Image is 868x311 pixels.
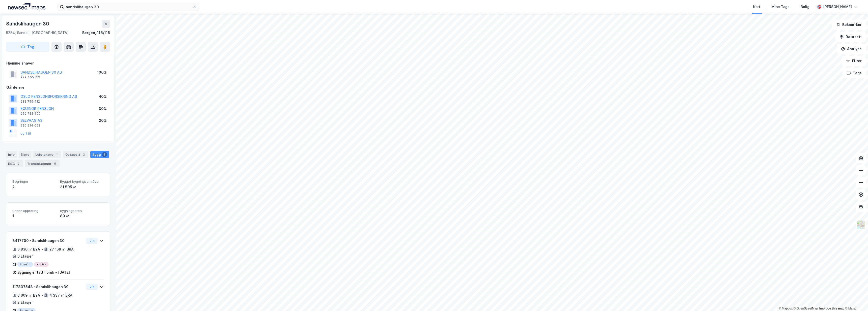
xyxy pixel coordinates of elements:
[20,100,40,104] div: 982 759 412
[41,247,43,251] div: •
[81,152,86,157] div: 2
[17,299,33,305] div: 2 Etasjer
[41,293,43,297] div: •
[6,20,50,28] div: Sandslihaugen 30
[54,152,59,157] div: 1
[856,220,866,230] img: Z
[6,30,68,36] div: 5254, Sandsli, [GEOGRAPHIC_DATA]
[837,44,866,54] button: Analyse
[60,213,104,219] div: 80 ㎡
[60,209,104,213] span: Bygningsareal
[20,75,40,79] div: 979 455 771
[20,112,41,116] div: 959 733 600
[12,284,84,290] div: 117837548 - Sandslihaugen 30
[60,184,104,190] div: 31 505 ㎡
[6,42,49,52] button: Tag
[12,209,56,213] span: Under oppføring
[33,151,61,158] div: Leietakere
[753,4,760,10] div: Kart
[49,246,74,252] div: 27 168 ㎡ BRA
[60,179,104,184] span: Bygget bygningsområde
[17,269,70,275] div: Bygning er tatt i bruk - [DATE]
[102,152,107,157] div: 3
[832,20,866,30] button: Bokmerker
[12,184,56,190] div: 2
[843,68,866,78] button: Tags
[99,117,107,123] div: 20%
[12,179,56,184] span: Bygninger
[6,84,110,90] div: Gårdeiere
[17,253,33,259] div: 6 Etasjer
[17,292,40,298] div: 3 609 ㎡ BYA
[52,161,58,166] div: 5
[12,238,84,244] div: 3417700 - Sandslihaugen 30
[99,106,107,112] div: 30%
[86,238,98,244] button: Vis
[823,4,852,10] div: [PERSON_NAME]
[794,307,818,310] a: OpenStreetMap
[86,284,98,290] button: Vis
[843,287,868,311] iframe: Chat Widget
[17,246,40,252] div: 6 830 ㎡ BYA
[6,160,23,167] div: ESG
[49,292,72,298] div: 4 337 ㎡ BRA
[25,160,60,167] div: Transaksjoner
[97,69,107,75] div: 100%
[771,4,790,10] div: Mine Tags
[843,287,868,311] div: Kontrollprogram for chat
[6,151,17,158] div: Info
[19,151,31,158] div: Eiere
[779,307,793,310] a: Mapbox
[20,123,40,128] div: 930 914 053
[63,151,88,158] div: Datasett
[90,151,109,158] div: Bygg
[16,161,21,166] div: 2
[8,3,45,11] img: logo.a4113a55bc3d86da70a041830d287a7e.svg
[801,4,809,10] div: Bolig
[64,3,193,11] input: Søk på adresse, matrikkel, gårdeiere, leietakere eller personer
[819,307,844,310] a: Improve this map
[842,56,866,66] button: Filter
[12,213,56,219] div: 1
[6,60,110,66] div: Hjemmelshaver
[82,30,110,36] div: Bergen, 116/115
[99,94,107,100] div: 40%
[835,32,866,42] button: Datasett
